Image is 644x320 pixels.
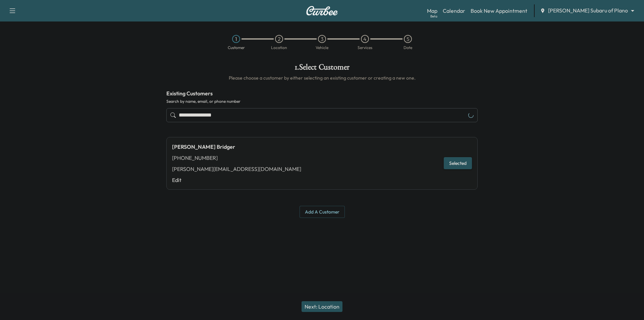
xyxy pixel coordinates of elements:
img: Curbee Logo [306,6,338,15]
div: 1 [232,35,240,43]
div: [PERSON_NAME][EMAIL_ADDRESS][DOMAIN_NAME] [172,165,301,173]
div: Location [271,46,287,50]
a: Edit [172,176,301,184]
button: Next: Location [302,301,342,312]
div: Services [358,46,372,50]
div: [PERSON_NAME] Bridger [172,143,301,151]
h4: Existing Customers [166,89,478,97]
h1: 1 . Select Customer [166,63,478,75]
div: [PHONE_NUMBER] [172,154,301,162]
a: Calendar [443,7,465,15]
div: 3 [318,35,326,43]
span: [PERSON_NAME] Subaru of Plano [548,7,628,14]
button: Selected [444,157,472,170]
div: 4 [361,35,369,43]
div: Beta [430,14,437,19]
div: 2 [275,35,283,43]
label: Search by name, email, or phone number [166,99,478,104]
h6: Please choose a customer by either selecting an existing customer or creating a new one. [166,75,478,81]
div: Vehicle [316,46,328,50]
a: Book New Appointment [471,7,527,15]
button: Add a customer [300,206,345,218]
div: Customer [228,46,245,50]
div: Date [404,46,412,50]
a: MapBeta [427,7,437,15]
div: 5 [404,35,412,43]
